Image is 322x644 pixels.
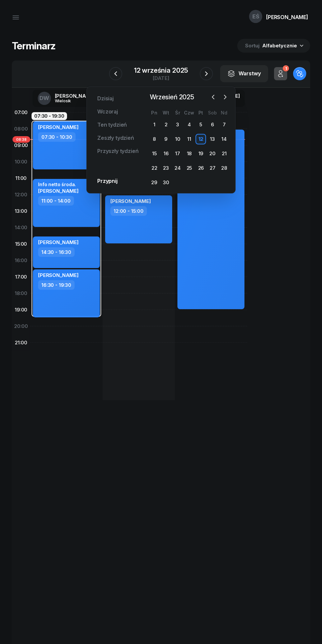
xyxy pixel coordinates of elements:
[134,67,188,74] div: 12 września 2025
[110,198,151,204] span: [PERSON_NAME]
[92,118,132,132] a: Ten tydzień
[92,175,123,188] a: Przypnij
[274,67,287,80] button: 1
[12,170,30,186] div: 11:00
[227,69,261,78] div: Warstwy
[172,110,183,115] div: Śr
[149,134,160,144] div: 8
[195,148,206,159] div: 19
[237,39,310,53] button: Sortuj Alfabetycznie
[172,148,183,159] div: 17
[92,145,144,158] a: Przyszły tydzień
[184,119,195,130] div: 4
[12,318,30,334] div: 20:00
[149,177,160,188] div: 29
[12,186,30,203] div: 12:00
[161,163,171,173] div: 23
[110,206,147,216] div: 12:00 - 15:00
[38,132,76,142] div: 07:30 - 10:30
[184,163,195,173] div: 25
[219,163,229,173] div: 28
[12,302,30,318] div: 19:00
[207,134,218,144] div: 13
[38,182,79,187] div: Info netto środa.
[149,163,160,173] div: 22
[219,119,229,130] div: 7
[55,99,86,103] div: Wielosik
[38,196,74,206] div: 11:00 - 14:00
[92,92,119,105] a: Dzisiaj
[38,239,79,245] span: [PERSON_NAME]
[161,119,171,130] div: 2
[195,110,207,115] div: Pt
[149,148,160,159] div: 15
[38,247,75,257] div: 14:30 - 16:30
[33,90,101,107] a: DW[PERSON_NAME]Wielosik
[161,177,171,188] div: 30
[283,65,289,72] div: 1
[161,148,171,159] div: 16
[12,269,30,285] div: 17:00
[195,119,206,130] div: 5
[38,280,75,290] div: 16:30 - 19:30
[39,95,49,101] span: DW
[207,119,218,130] div: 6
[12,137,30,154] div: 09:00
[38,188,79,194] span: [PERSON_NAME]
[219,148,229,159] div: 21
[12,285,30,302] div: 18:00
[184,134,195,144] div: 11
[220,65,268,82] button: Warstwy
[207,148,218,159] div: 20
[12,334,30,351] div: 21:00
[92,132,139,145] a: Zeszły tydzień
[252,14,259,19] span: EŚ
[207,163,218,173] div: 27
[12,203,30,219] div: 13:00
[172,119,183,130] div: 3
[266,14,308,20] div: [PERSON_NAME]
[218,110,230,115] div: Nd
[55,93,95,98] div: [PERSON_NAME]
[92,105,123,118] a: Wczoraj
[172,163,183,173] div: 24
[38,124,79,130] span: [PERSON_NAME]
[12,236,30,252] div: 15:00
[12,136,30,143] span: 08:38
[149,110,160,115] div: Pn
[149,119,160,130] div: 1
[12,40,56,52] h1: Terminarz
[12,252,30,269] div: 16:00
[262,42,297,49] span: Alfabetycznie
[38,272,79,278] span: [PERSON_NAME]
[160,110,172,115] div: Wt
[12,121,30,137] div: 08:00
[172,134,183,144] div: 10
[195,163,206,173] div: 26
[161,134,171,144] div: 9
[195,134,206,144] div: 12
[207,110,218,115] div: Sob
[147,92,197,102] span: Wrzesień 2025
[12,219,30,236] div: 14:00
[183,110,195,115] div: Czw
[245,41,261,50] span: Sortuj
[219,134,229,144] div: 14
[134,76,188,81] div: [DATE]
[12,104,30,121] div: 07:00
[184,148,195,159] div: 18
[12,154,30,170] div: 10:00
